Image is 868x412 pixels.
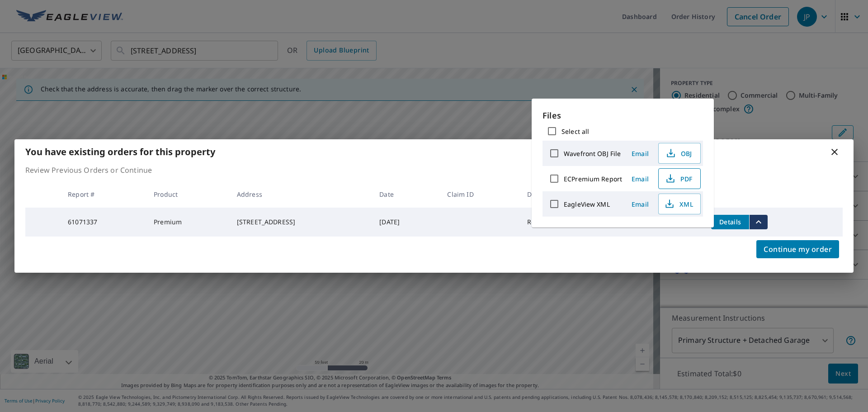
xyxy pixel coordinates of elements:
[626,172,655,186] button: Email
[717,218,744,226] span: Details
[237,218,365,227] div: [STREET_ADDRESS]
[146,181,230,208] th: Product
[658,194,701,214] button: XML
[658,168,701,189] button: PDF
[664,148,693,159] span: OBJ
[61,208,146,237] td: 61071337
[25,165,843,175] p: Review Previous Orders or Continue
[626,197,655,211] button: Email
[711,215,749,229] button: detailsBtn-61071337
[664,199,693,209] span: XML
[629,149,651,158] span: Email
[629,200,651,208] span: Email
[564,175,622,183] label: ECPremium Report
[372,208,440,237] td: [DATE]
[626,147,655,161] button: Email
[664,173,693,184] span: PDF
[564,200,610,208] label: EagleView XML
[756,240,839,258] button: Continue my order
[440,181,519,208] th: Claim ID
[372,181,440,208] th: Date
[61,181,146,208] th: Report #
[542,109,703,122] p: Files
[520,181,597,208] th: Delivery
[146,208,230,237] td: Premium
[749,215,768,229] button: filesDropdownBtn-61071337
[230,181,372,208] th: Address
[764,243,832,256] span: Continue my order
[564,149,621,158] label: Wavefront OBJ File
[658,143,701,164] button: OBJ
[520,208,597,237] td: Regular
[629,175,651,183] span: Email
[561,127,589,136] label: Select all
[25,146,215,158] b: You have existing orders for this property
